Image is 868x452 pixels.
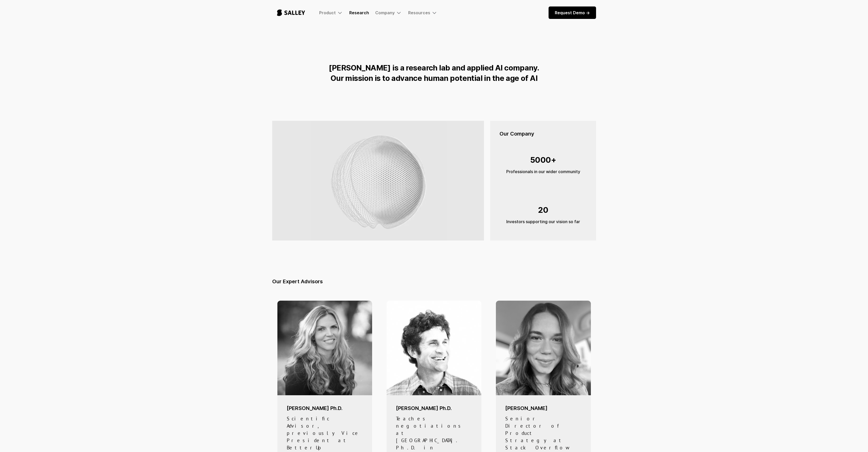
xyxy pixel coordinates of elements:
h5: [PERSON_NAME] Ph.D. [396,405,472,412]
div: Investors supporting our vision so far [500,218,587,225]
a: Request Demo -> [549,6,596,19]
h5: Our Company [500,130,587,137]
div: 5000+ [500,153,587,167]
div: Company [375,10,402,16]
div: Resources [408,10,438,16]
h5: [PERSON_NAME] [505,405,581,412]
div: Professionals in our wider community [500,168,587,175]
div: Resources [408,10,430,15]
a: home [272,4,310,21]
h5: Our Expert Advisors [272,278,596,285]
div: Senior Director of Product Strategy at Stack Overflow [505,415,581,451]
h5: [PERSON_NAME] Ph.D. [287,405,363,412]
div: Scientific Advisor, previously Vice President at BetterUp [287,415,363,451]
a: Research [349,10,369,15]
div: Product [319,10,343,16]
div: Company [375,10,395,15]
strong: [PERSON_NAME] is a research lab and applied AI company. Our mission is to advance human potential... [329,63,539,83]
div: 20 [500,203,587,217]
div: Product [319,10,336,15]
